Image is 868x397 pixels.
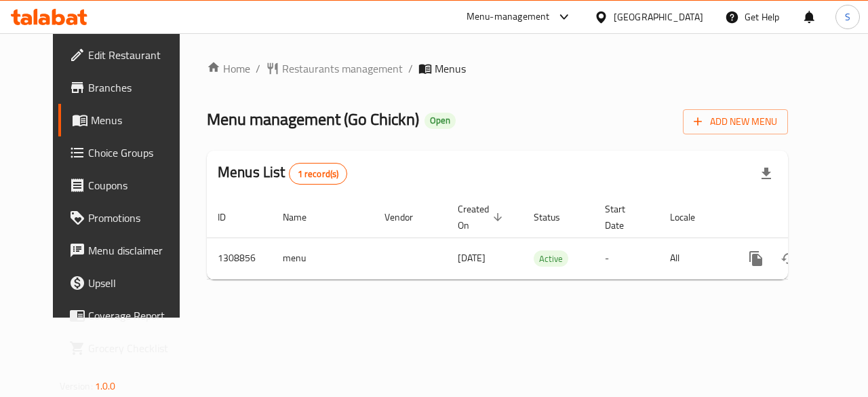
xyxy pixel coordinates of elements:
[207,60,250,77] a: Home
[88,275,187,291] span: Upsell
[384,209,431,225] span: Vendor
[845,10,850,24] span: S
[740,242,772,275] button: more
[425,115,456,126] span: Open
[659,238,729,279] td: All
[58,39,198,71] a: Edit Restaurant
[272,238,374,279] td: menu
[88,340,187,356] span: Grocery Checklist
[694,113,777,130] span: Add New Menu
[605,201,643,233] span: Start Date
[534,251,568,267] span: Active
[91,112,187,128] span: Menus
[218,162,347,185] h2: Menus List
[614,10,703,24] div: [GEOGRAPHIC_DATA]
[534,209,578,225] span: Status
[458,249,486,267] span: [DATE]
[58,267,198,299] a: Upsell
[772,242,805,275] button: Change Status
[283,209,324,225] span: Name
[95,377,116,395] span: 1.0.0
[88,242,187,259] span: Menu disclaimer
[88,145,187,161] span: Choice Groups
[534,250,568,267] div: Active
[88,79,187,96] span: Branches
[58,169,198,202] a: Coupons
[58,332,198,364] a: Grocery Checklist
[425,113,456,129] div: Open
[282,60,403,77] span: Restaurants management
[670,209,713,225] span: Locale
[88,177,187,193] span: Coupons
[88,307,187,324] span: Coverage Report
[218,209,243,225] span: ID
[594,238,659,279] td: -
[458,201,507,233] span: Created On
[88,47,187,63] span: Edit Restaurant
[435,60,466,77] span: Menus
[256,60,260,77] li: /
[683,109,788,134] button: Add New Menu
[88,210,187,226] span: Promotions
[467,9,550,25] div: Menu-management
[207,60,788,77] nav: breadcrumb
[58,104,198,136] a: Menus
[58,71,198,104] a: Branches
[58,136,198,169] a: Choice Groups
[207,104,419,134] span: Menu management ( Go Chickn )
[750,157,783,190] div: Export file
[289,163,348,185] div: Total records count
[58,202,198,234] a: Promotions
[207,238,272,279] td: 1308856
[266,60,403,77] a: Restaurants management
[290,168,347,181] span: 1 record(s)
[408,60,413,77] li: /
[58,234,198,267] a: Menu disclaimer
[58,299,198,332] a: Coverage Report
[60,377,93,395] span: Version:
